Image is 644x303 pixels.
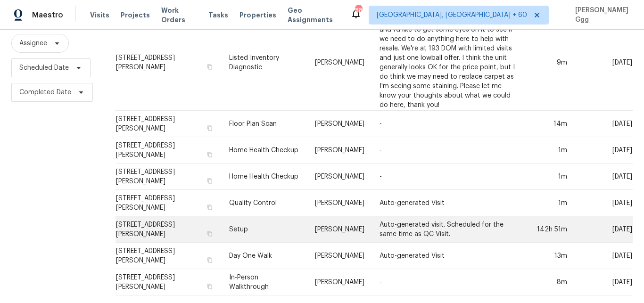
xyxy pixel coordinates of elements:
span: Assignee [19,39,47,48]
td: [STREET_ADDRESS][PERSON_NAME] [116,190,222,216]
td: [DATE] [575,190,633,216]
td: Quality Control [222,190,307,216]
span: Visits [90,10,109,20]
td: [DATE] [575,137,633,164]
td: [STREET_ADDRESS][PERSON_NAME] [116,137,222,164]
td: [DATE] [575,111,633,137]
td: Floor Plan Scan [222,111,307,137]
td: [DATE] [575,269,633,295]
span: Scheduled Date [19,63,69,73]
td: - [372,137,527,164]
div: 887 [355,6,362,15]
td: Auto-generated Visit [372,243,527,269]
td: [PERSON_NAME] [307,190,372,216]
button: Copy Address [206,63,214,71]
td: Auto-generated Visit [372,190,527,216]
td: [DATE] [575,216,633,243]
span: Tasks [208,12,228,18]
td: [STREET_ADDRESS][PERSON_NAME] [116,15,222,111]
td: [PERSON_NAME] [307,164,372,190]
td: 1m [527,137,575,164]
td: 142h 51m [527,216,575,243]
td: [PERSON_NAME] [307,269,372,295]
button: Copy Address [206,150,214,159]
td: Home Health Checkup [222,137,307,164]
span: Geo Assignments [288,6,339,25]
td: 1m [527,190,575,216]
td: Hello! This home is newer to my portfolio, and I'd like to get some eyes on it to see if we need ... [372,15,527,111]
td: [DATE] [575,15,633,111]
td: [DATE] [575,243,633,269]
button: Copy Address [206,177,214,185]
td: [STREET_ADDRESS][PERSON_NAME] [116,111,222,137]
span: Work Orders [161,6,197,25]
td: Day One Walk [222,243,307,269]
td: - [372,164,527,190]
td: 1m [527,164,575,190]
td: [PERSON_NAME] [307,243,372,269]
button: Copy Address [206,203,214,212]
td: Listed Inventory Diagnostic [222,15,307,111]
td: [PERSON_NAME] [307,15,372,111]
td: [PERSON_NAME] [307,111,372,137]
td: - [372,269,527,295]
td: In-Person Walkthrough [222,269,307,295]
td: 13m [527,243,575,269]
td: [STREET_ADDRESS][PERSON_NAME] [116,216,222,243]
td: Auto-generated visit. Scheduled for the same time as QC Visit. [372,216,527,243]
td: [STREET_ADDRESS][PERSON_NAME] [116,269,222,295]
span: [PERSON_NAME] Ggg [571,6,630,25]
td: Home Health Checkup [222,164,307,190]
td: [STREET_ADDRESS][PERSON_NAME] [116,164,222,190]
td: [DATE] [575,164,633,190]
td: Setup [222,216,307,243]
button: Copy Address [206,124,214,132]
span: [GEOGRAPHIC_DATA], [GEOGRAPHIC_DATA] + 60 [377,10,527,20]
button: Copy Address [206,256,214,264]
td: 8m [527,269,575,295]
td: [STREET_ADDRESS][PERSON_NAME] [116,243,222,269]
td: 9m [527,15,575,111]
span: Projects [121,10,150,20]
span: Properties [239,10,276,20]
td: [PERSON_NAME] [307,137,372,164]
button: Copy Address [206,229,214,238]
td: - [372,111,527,137]
span: Completed Date [19,88,71,97]
button: Copy Address [206,282,214,291]
td: [PERSON_NAME] [307,216,372,243]
span: Maestro [32,10,63,20]
td: 14m [527,111,575,137]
